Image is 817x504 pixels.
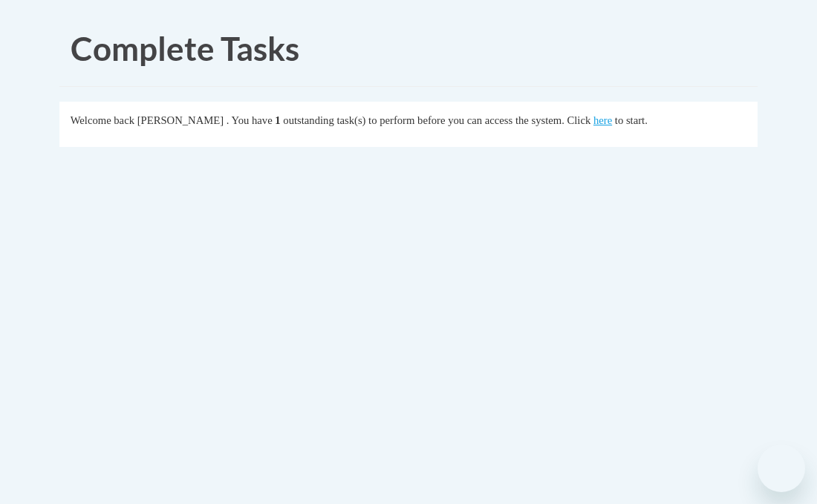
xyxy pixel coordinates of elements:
span: Welcome back [71,114,134,126]
iframe: Button to launch messaging window [758,445,805,492]
span: Complete Tasks [71,29,299,68]
span: 1 [275,114,280,126]
span: . You have [227,114,273,126]
span: [PERSON_NAME] [137,114,224,126]
span: to start. [615,114,648,126]
span: outstanding task(s) to perform before you can access the system. Click [283,114,590,126]
a: here [593,114,612,126]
